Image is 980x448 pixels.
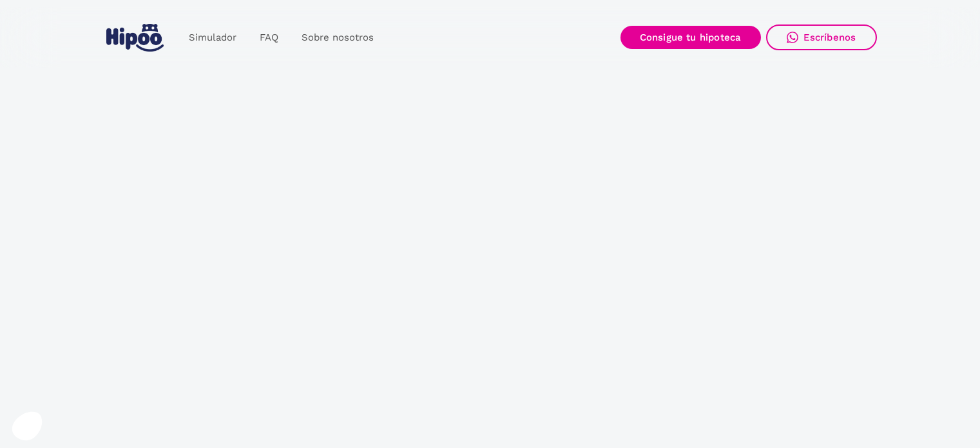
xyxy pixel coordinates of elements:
div: Escríbenos [803,32,856,43]
a: Sobre nosotros [290,25,385,50]
a: FAQ [248,25,290,50]
a: Escríbenos [766,24,877,50]
a: Consigue tu hipoteca [620,26,761,49]
a: Simulador [177,25,248,50]
a: home [104,19,167,57]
